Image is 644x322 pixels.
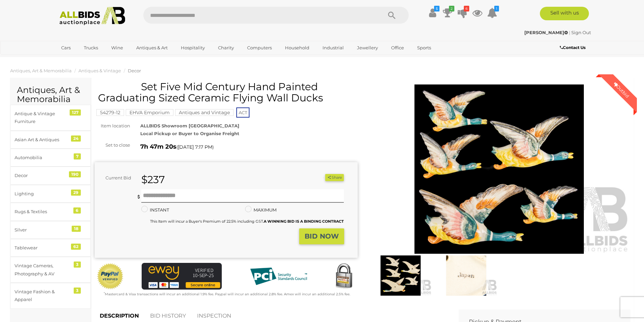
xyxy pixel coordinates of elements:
b: A WINNING BID IS A BINDING CONTRACT [264,219,344,224]
a: Contact Us [560,44,587,51]
img: Set Five Mid Century Hand Painted Graduating Sized Ceramic Flying Wall Ducks [369,255,432,296]
label: INSTANT [141,206,169,214]
a: Automobilia 7 [10,149,91,167]
div: 3 [74,262,81,268]
a: Decor 190 [10,167,91,184]
img: Set Five Mid Century Hand Painted Graduating Sized Ceramic Flying Wall Ducks [435,255,497,296]
button: Search [375,7,409,24]
strong: [PERSON_NAME] [524,30,568,35]
i: $ [434,6,439,11]
div: 24 [71,135,81,142]
div: 29 [71,190,81,196]
div: Lighting [15,190,70,198]
strong: 7h 47m 20s [140,143,176,150]
a: Vintage Fashion & Apparel 3 [10,283,91,309]
label: MAXIMUM [245,206,277,214]
a: Household [281,42,314,53]
a: [PERSON_NAME] [524,30,569,35]
i: 1 [494,6,499,11]
img: PCI DSS compliant [245,263,312,290]
a: Lighting 29 [10,185,91,203]
div: 7 [74,153,81,159]
button: BID NOW [299,228,344,244]
div: 190 [69,171,81,177]
a: Antiques, Art & Memorabilia [10,68,72,73]
div: Outbid [606,74,637,105]
a: Antiques & Art [132,42,172,53]
small: Mastercard & Visa transactions will incur an additional 1.9% fee. Paypal will incur an additional... [104,292,350,296]
a: Sports [413,42,435,53]
div: Antique & Vintage Furniture [15,110,70,126]
div: 6 [73,207,81,214]
a: $ [428,7,438,19]
a: Hospitality [176,42,209,53]
a: Silver 18 [10,221,91,239]
strong: ALLBIDS Showroom [GEOGRAPHIC_DATA] [140,123,239,128]
b: Contact Us [560,45,586,50]
h2: Antiques, Art & Memorabilia [17,85,84,104]
div: Rugs & Textiles [15,208,70,216]
strong: $237 [141,173,165,186]
div: 62 [71,244,81,250]
a: Industrial [318,42,348,53]
div: 18 [72,226,81,232]
a: Antique & Vintage Furniture 127 [10,105,91,131]
a: 6 [457,7,468,19]
a: Computers [243,42,276,53]
span: [DATE] 7:17 PM [178,144,212,150]
a: Rugs & Textiles 6 [10,203,91,221]
div: Automobilia [15,154,70,162]
div: Decor [15,172,70,179]
a: Antiques and Vintage [175,110,234,115]
h1: Set Five Mid Century Hand Painted Graduating Sized Ceramic Flying Wall Ducks [98,81,356,103]
i: 6 [464,6,469,11]
mark: 54279-12 [96,109,124,116]
img: Allbids.com.au [56,7,129,25]
a: Asian Art & Antiques 24 [10,131,91,149]
mark: EHVA Emporium [126,109,173,116]
a: [GEOGRAPHIC_DATA] [57,53,114,65]
img: Set Five Mid Century Hand Painted Graduating Sized Ceramic Flying Wall Ducks [368,84,631,254]
a: 1 [487,7,497,19]
div: Tablewear [15,244,70,252]
a: 2 [443,7,453,19]
a: Sell with us [540,7,589,20]
img: Official PayPal Seal [96,263,124,290]
a: Wine [107,42,127,53]
a: Vintage Cameras, Photography & AV 3 [10,257,91,283]
mark: Antiques and Vintage [175,109,234,116]
div: Item location [90,122,135,130]
span: ACT [236,107,249,118]
div: Vintage Cameras, Photography & AV [15,262,70,278]
strong: Local Pickup or Buyer to Organise Freight [140,131,239,136]
a: Trucks [79,42,102,53]
a: Office [387,42,408,53]
li: Watch this item [317,174,324,181]
div: Current Bid [95,174,136,182]
div: 3 [74,288,81,294]
i: 2 [449,6,454,11]
a: Jewellery [353,42,382,53]
span: | [569,30,570,35]
div: 127 [70,109,81,116]
a: Decor [128,68,141,73]
a: EHVA Emporium [126,110,173,115]
img: eWAY Payment Gateway [142,263,222,290]
span: ( ) [176,144,214,150]
div: Vintage Fashion & Apparel [15,288,70,304]
strong: BID NOW [305,232,339,240]
div: Asian Art & Antiques [15,136,70,144]
img: Secured by Rapid SSL [330,263,357,290]
a: Charity [214,42,238,53]
button: Share [325,174,344,181]
a: Antiques & Vintage [78,68,121,73]
small: This Item will incur a Buyer's Premium of 22.5% including GST. [150,219,344,224]
a: Sign Out [571,30,591,35]
div: Silver [15,226,70,234]
a: Tablewear 62 [10,239,91,257]
a: Cars [57,42,75,53]
a: 54279-12 [96,110,124,115]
